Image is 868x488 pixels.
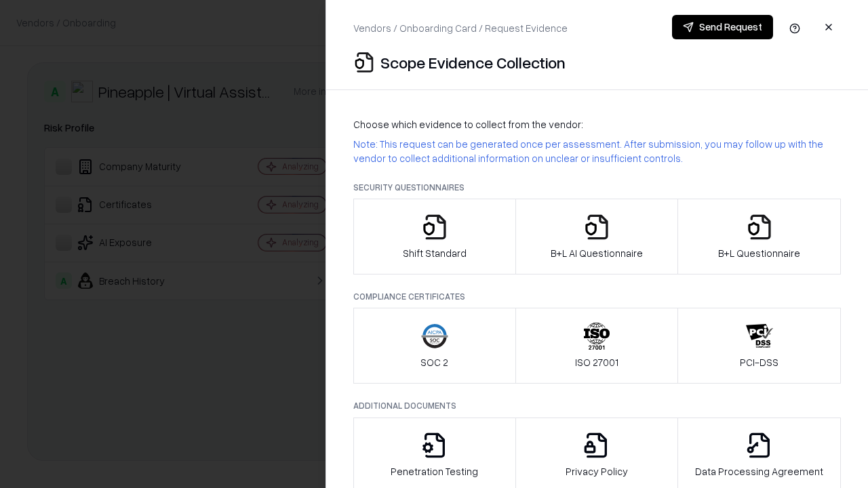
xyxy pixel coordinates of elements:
p: ISO 27001 [575,355,618,369]
p: Penetration Testing [391,464,478,479]
p: B+L AI Questionnaire [551,246,643,260]
p: Choose which evidence to collect from the vendor: [353,117,841,131]
button: Shift Standard [353,199,516,274]
p: B+L Questionnaire [718,246,800,260]
p: Vendors / Onboarding Card / Request Evidence [353,21,568,35]
p: Shift Standard [403,246,467,260]
p: Security Questionnaires [353,182,841,193]
button: B+L AI Questionnaire [515,199,679,274]
button: ISO 27001 [515,308,679,384]
p: Note: This request can be generated once per assessment. After submission, you may follow up with... [353,137,841,165]
p: Scope Evidence Collection [380,52,566,73]
button: Send Request [672,15,773,39]
p: Data Processing Agreement [695,464,823,479]
p: Compliance Certificates [353,291,841,302]
button: SOC 2 [353,308,516,384]
button: B+L Questionnaire [677,199,841,274]
button: PCI-DSS [677,308,841,384]
p: SOC 2 [420,355,448,369]
p: PCI-DSS [740,355,778,369]
p: Additional Documents [353,400,841,411]
p: Privacy Policy [566,464,628,479]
